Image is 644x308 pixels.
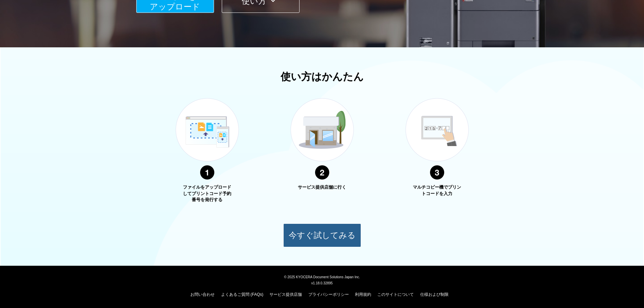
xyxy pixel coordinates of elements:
a: よくあるご質問 (FAQs) [221,292,263,297]
span: v1.18.0.32895 [311,281,333,285]
p: ファイルをアップロードしてプリントコード予約番号を発行する [182,184,233,203]
a: お問い合わせ [190,292,215,297]
p: サービス提供店舗に行く [297,184,348,191]
a: プライバシーポリシー [308,292,349,297]
button: 今すぐ試してみる [283,223,361,247]
a: 仕様および制限 [420,292,449,297]
p: マルチコピー機でプリントコードを入力 [412,184,462,197]
span: © 2025 KYOCERA Document Solutions Japan Inc. [284,275,360,279]
a: サービス提供店舗 [269,292,302,297]
a: このサイトについて [377,292,414,297]
a: 利用規約 [355,292,371,297]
